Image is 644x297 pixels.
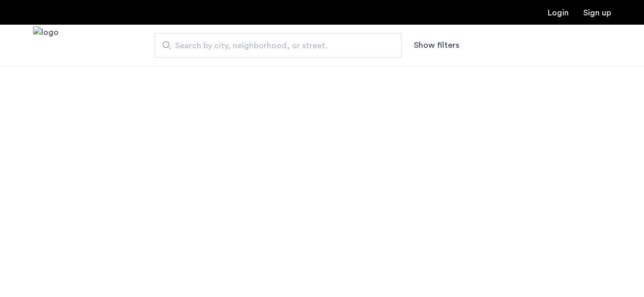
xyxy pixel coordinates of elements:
[175,40,373,52] span: Search by city, neighborhood, or street.
[414,39,459,51] button: Show or hide filters
[154,33,402,58] input: Apartment Search
[548,9,569,17] a: Login
[33,26,59,65] a: Cazamio Logo
[33,26,59,65] img: logo
[583,9,611,17] a: Registration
